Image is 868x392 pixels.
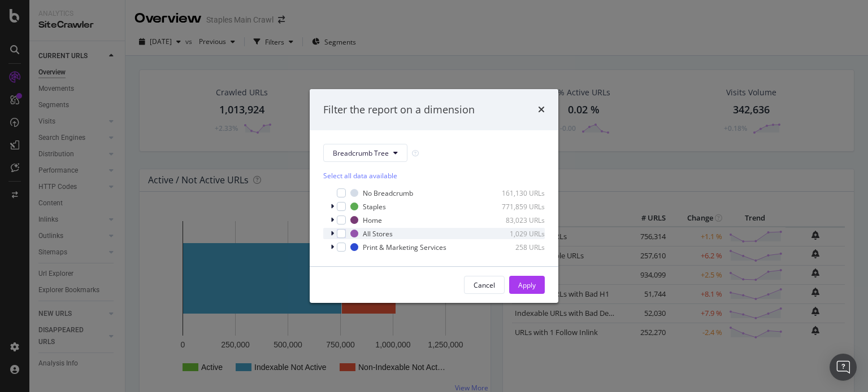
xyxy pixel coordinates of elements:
span: Breadcrumb Tree [333,148,389,158]
div: No Breadcrumb [363,188,413,198]
div: 161,130 URLs [489,188,545,198]
button: Cancel [464,276,505,294]
div: Open Intercom Messenger [830,354,857,381]
div: Cancel [474,280,495,290]
div: 1,029 URLs [489,229,545,239]
div: Filter the report on a dimension [323,103,475,117]
div: Print & Marketing Services [363,243,446,252]
button: Breadcrumb Tree [323,144,407,162]
div: 258 URLs [489,243,545,252]
div: Apply [518,280,536,290]
div: All Stores [363,229,393,239]
div: 83,023 URLs [489,215,545,225]
div: Staples [363,202,386,212]
div: Home [363,215,382,225]
div: Select all data available [323,171,545,180]
div: times [538,103,545,117]
button: Apply [509,276,545,294]
div: 771,859 URLs [489,202,545,212]
div: modal [310,89,558,303]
